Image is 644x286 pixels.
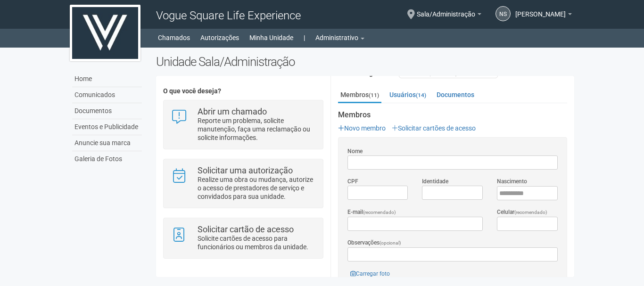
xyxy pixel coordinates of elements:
[163,88,323,95] h4: O que você deseja?
[72,135,142,151] a: Anuncie sua marca
[514,210,547,215] span: (recomendado)
[171,107,315,142] a: Abrir um chamado Reporte um problema, solicite manutenção, faça uma reclamação ou solicite inform...
[347,238,401,247] label: Observações
[171,225,315,251] a: Solicitar cartão de acesso Solicite cartões de acesso para funcionários ou membros da unidade.
[72,71,142,87] a: Home
[304,31,305,44] a: |
[380,240,401,245] span: (opcional)
[198,106,267,116] strong: Abrir um chamado
[387,88,429,102] a: Usuários(14)
[198,165,293,175] strong: Solicitar uma autorização
[249,31,293,44] a: Minha Unidade
[198,224,294,234] strong: Solicitar cartão de acesso
[347,208,396,217] label: E-mail
[495,6,511,21] a: NS
[171,166,315,201] a: Solicitar uma autorização Realize uma obra ou mudança, autorize o acesso de prestadores de serviç...
[315,31,364,44] a: Administrativo
[369,92,379,98] small: (11)
[200,31,239,44] a: Autorizações
[72,119,142,135] a: Eventos e Publicidade
[156,9,301,22] span: Vogue Square Life Experience
[515,12,572,19] a: [PERSON_NAME]
[363,210,396,215] span: (recomendado)
[156,55,574,69] h2: Unidade Sala/Administração
[392,124,476,132] a: Solicitar cartões de acesso
[515,1,566,18] span: Nicolle Silva
[347,269,393,279] a: Carregar foto
[72,87,142,103] a: Comunicados
[70,5,140,61] img: logo.jpg
[497,208,547,217] label: Celular
[347,147,363,155] label: Nome
[158,31,190,44] a: Chamados
[198,116,316,142] p: Reporte um problema, solicite manutenção, faça uma reclamação ou solicite informações.
[422,177,448,186] label: Identidade
[347,177,358,186] label: CPF
[198,234,316,251] p: Solicite cartões de acesso para funcionários ou membros da unidade.
[417,1,475,18] span: Sala/Administração
[198,175,316,201] p: Realize uma obra ou mudança, autorize o acesso de prestadores de serviço e convidados para sua un...
[338,111,567,119] strong: Membros
[72,103,142,119] a: Documentos
[434,88,477,102] a: Documentos
[417,12,481,19] a: Sala/Administração
[497,177,527,186] label: Nascimento
[338,88,381,103] a: Membros(11)
[416,92,426,98] small: (14)
[338,124,386,132] a: Novo membro
[72,151,142,167] a: Galeria de Fotos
